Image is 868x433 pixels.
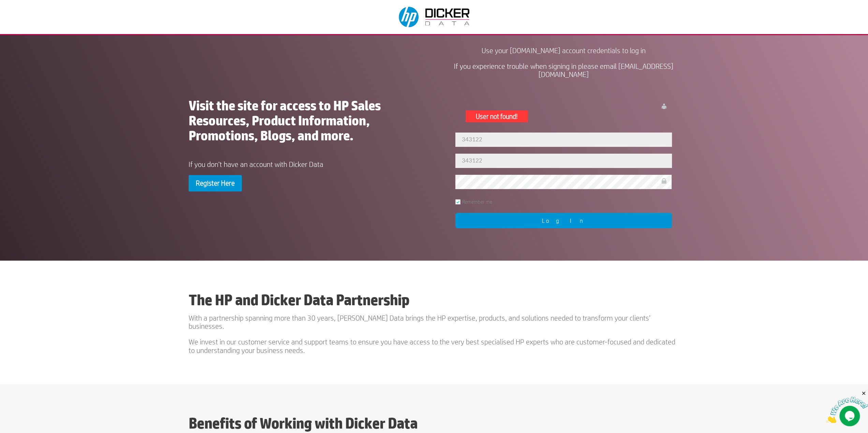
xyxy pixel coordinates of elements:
[189,338,680,354] p: We invest in our customer service and support teams to ensure you have access to the very best sp...
[455,133,672,147] input: Username
[482,46,645,55] span: Use your [DOMAIN_NAME] account credentials to log in
[395,3,475,31] img: Dicker Data & HP
[189,414,417,432] b: Benefits of Working with Dicker Data
[455,213,672,228] input: Log In
[455,154,672,168] input: Account Number
[189,291,409,309] b: The HP and Dicker Data Partnership
[455,199,492,204] label: Remember me
[826,390,868,423] iframe: chat widget
[189,160,323,168] span: If you don’t have an account with Dicker Data
[454,62,673,78] span: If you experience trouble when signing in please email [EMAIL_ADDRESS][DOMAIN_NAME]
[189,98,421,146] h1: Visit the site for access to HP Sales Resources, Product Information, Promotions, Blogs, and more.
[189,314,680,338] p: With a partnership spanning more than 30 years, [PERSON_NAME] Data brings the HP expertise, produ...
[189,175,242,191] a: Register Here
